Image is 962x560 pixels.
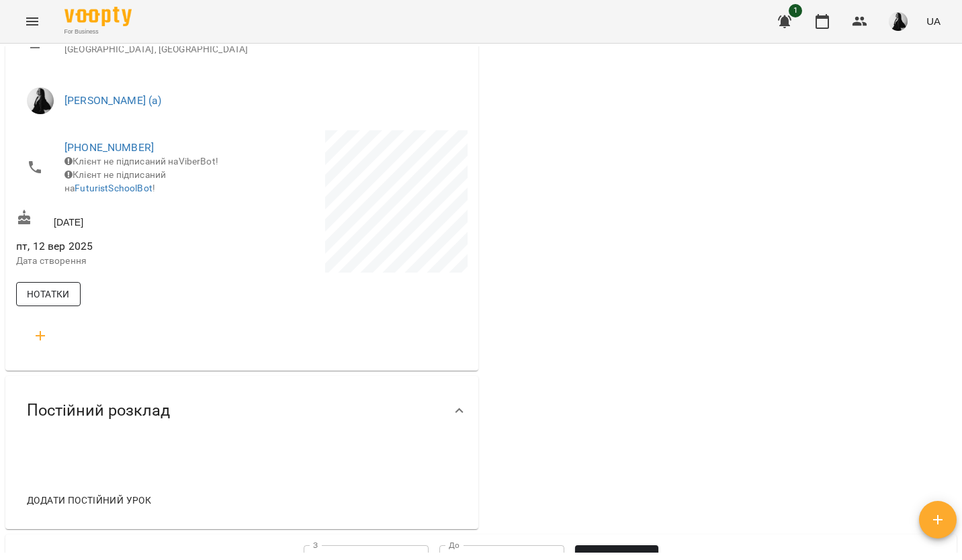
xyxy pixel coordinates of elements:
[27,87,54,114] img: Фрунзе Валентина Сергіївна (а)
[64,28,132,36] span: For Business
[27,492,151,508] span: Додати постійний урок
[64,94,162,107] a: [PERSON_NAME] (а)
[5,376,478,445] div: Постійний розклад
[21,488,157,512] button: Додати постійний урок
[64,43,457,56] p: [GEOGRAPHIC_DATA], [GEOGRAPHIC_DATA]
[27,400,170,421] span: Постійний розклад
[64,141,154,154] a: [PHONE_NUMBER]
[64,169,166,193] span: Клієнт не підписаний на !
[16,254,239,268] p: Дата створення
[27,286,70,302] span: Нотатки
[921,9,946,34] button: UA
[16,5,48,38] button: Menu
[64,156,218,167] span: Клієнт не підписаний на ViberBot!
[16,238,239,254] span: пт, 12 вер 2025
[789,4,802,17] span: 1
[13,207,242,232] div: [DATE]
[75,183,152,193] a: FuturistSchoolBot
[64,7,132,26] img: Voopty Logo
[16,282,81,306] button: Нотатки
[926,14,941,28] span: UA
[889,12,908,31] img: a8a45f5fed8cd6bfe970c81335813bd9.jpg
